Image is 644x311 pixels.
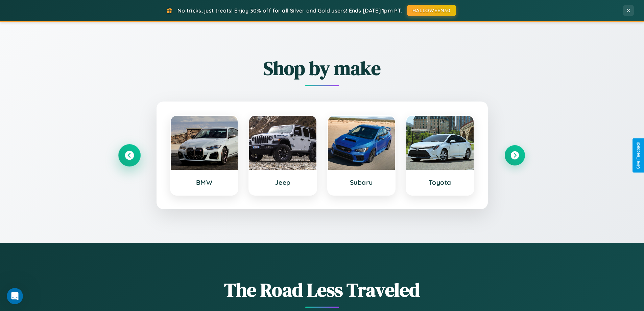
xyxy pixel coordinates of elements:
[407,5,456,16] button: HALLOWEEN30
[636,142,641,169] div: Give Feedback
[413,178,467,186] h3: Toyota
[177,7,402,14] span: No tricks, just treats! Enjoy 30% off for all Silver and Gold users! Ends [DATE] 1pm PT.
[119,55,525,81] h2: Shop by make
[335,178,388,186] h3: Subaru
[119,277,525,303] h1: The Road Less Traveled
[256,178,310,186] h3: Jeep
[177,178,231,186] h3: BMW
[7,288,23,304] iframe: Intercom live chat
